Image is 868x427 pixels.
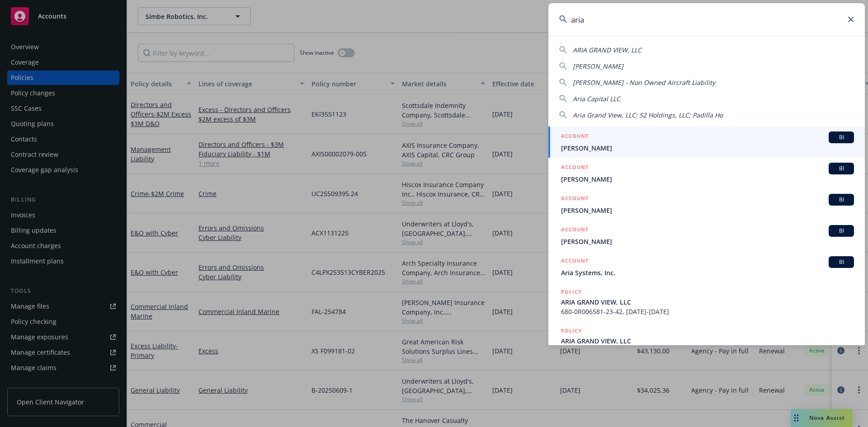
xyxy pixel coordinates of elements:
[548,189,865,220] a: ACCOUNTBI[PERSON_NAME]
[561,287,582,296] h5: POLICY
[561,256,589,267] h5: ACCOUNT
[832,196,850,204] span: BI
[548,3,865,36] input: Search...
[561,225,589,236] h5: ACCOUNT
[573,62,623,70] span: [PERSON_NAME]
[561,174,854,184] span: [PERSON_NAME]
[561,297,854,307] span: ARIA GRAND VIEW, LLC
[548,220,865,251] a: ACCOUNTBI[PERSON_NAME]
[573,94,620,103] span: Aria Capital LLC
[548,321,865,360] a: POLICYARIA GRAND VIEW, LLC
[548,251,865,282] a: ACCOUNTBIAria Systems, Inc.
[561,143,854,153] span: [PERSON_NAME]
[548,158,865,189] a: ACCOUNTBI[PERSON_NAME]
[561,307,854,316] span: 680-0R006581-23-42, [DATE]-[DATE]
[548,282,865,321] a: POLICYARIA GRAND VIEW, LLC680-0R006581-23-42, [DATE]-[DATE]
[561,268,854,277] span: Aria Systems, Inc.
[561,131,589,142] h5: ACCOUNT
[573,78,715,87] span: [PERSON_NAME] - Non Owned Aircraft Liability
[573,111,723,119] span: Aria Grand View, LLC; S2 Holdings, LLC; Padilla Ho
[832,227,850,235] span: BI
[561,194,589,205] h5: ACCOUNT
[573,46,642,54] span: ARIA GRAND VIEW, LLC
[561,336,854,346] span: ARIA GRAND VIEW, LLC
[561,326,582,335] h5: POLICY
[832,258,850,266] span: BI
[832,133,850,141] span: BI
[561,237,854,246] span: [PERSON_NAME]
[832,164,850,173] span: BI
[561,206,854,215] span: [PERSON_NAME]
[561,163,589,174] h5: ACCOUNT
[548,127,865,158] a: ACCOUNTBI[PERSON_NAME]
